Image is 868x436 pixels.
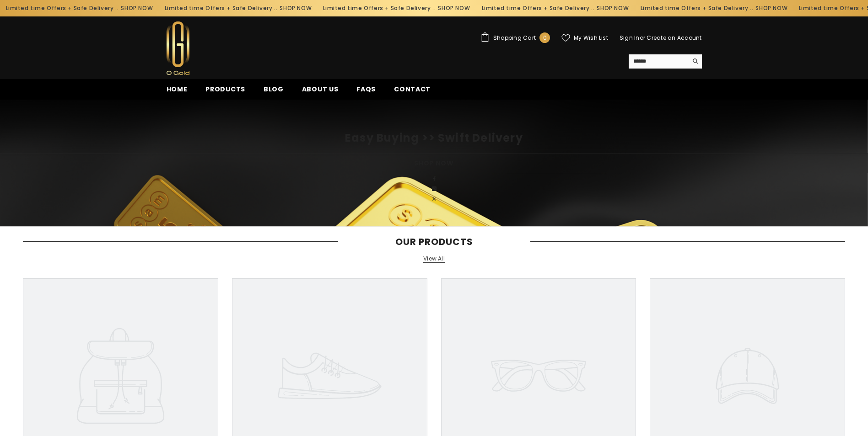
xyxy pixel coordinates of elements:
a: Home [157,84,197,100]
div: Limited time Offers + Safe Delivery .. [620,1,778,16]
a: Products [196,84,254,100]
span: About us [302,85,339,94]
a: SHOP NOW [582,3,614,13]
a: Blog [254,84,293,100]
button: Search [688,54,702,68]
div: Limited time Offers + Safe Delivery .. [461,1,620,16]
a: SHOP NOW [265,3,297,13]
span: 0 [543,33,547,43]
a: SHOP NOW [106,3,138,13]
a: Sign In [620,34,640,42]
a: SHOP NOW [740,3,772,13]
summary: Search [629,54,702,69]
span: Home [167,85,188,94]
span: Blog [264,85,284,94]
a: Create an Account [647,34,701,42]
a: Shopping Cart [480,32,550,43]
span: Products [205,85,245,94]
div: Limited time Offers + Safe Delivery .. [144,1,302,16]
a: Contact [385,84,440,100]
a: About us [293,84,348,100]
span: My Wish List [574,35,608,41]
img: Ogold Shop [167,21,189,75]
span: or [640,34,645,42]
a: FAQs [347,84,385,100]
span: Shopping Cart [493,35,536,41]
div: Limited time Offers + Safe Delivery .. [302,1,461,16]
a: My Wish List [561,34,608,42]
span: Our Products [338,236,530,247]
span: FAQs [356,85,376,94]
a: View All [423,255,445,263]
a: SHOP NOW [423,3,455,13]
span: Contact [394,85,431,94]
